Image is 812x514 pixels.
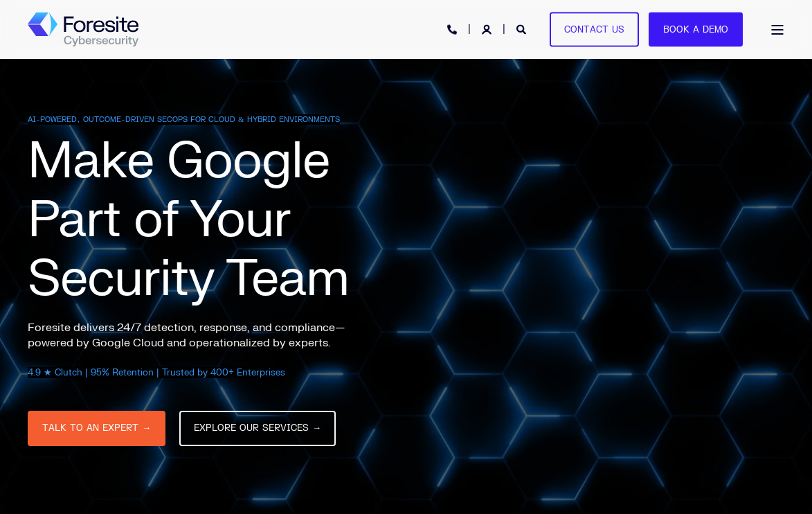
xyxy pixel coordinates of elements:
[28,130,349,311] span: Make Google Part of Your Security Team
[28,411,165,446] a: TALK TO AN EXPERT →
[28,320,374,351] p: Foresite delivers 24/7 detection, response, and compliance—powered by Google Cloud and operationa...
[28,12,138,47] a: Back to Home
[516,23,529,35] a: Open Search
[28,12,138,47] img: Foresite logo, a hexagon shape of blues with a directional arrow to the right hand side, and the ...
[179,411,336,446] a: EXPLORE OUR SERVICES →
[28,114,340,125] span: AI-POWERED, OUTCOME-DRIVEN SECOPS FOR CLOUD & HYBRID ENVIRONMENTS
[28,367,285,378] span: 4.9 ★ Clutch | 95% Retention | Trusted by 400+ Enterprises
[550,12,639,47] a: Contact Us
[649,12,743,47] a: Book a Demo
[482,23,494,35] a: Login
[764,18,791,42] a: Open Burger Menu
